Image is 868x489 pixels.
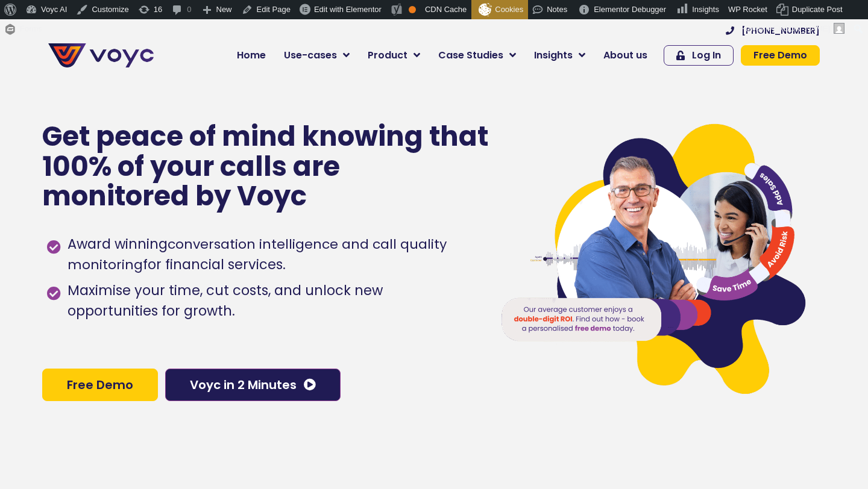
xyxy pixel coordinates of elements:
a: About us [594,43,656,67]
a: Insights [525,43,594,67]
a: Product [359,43,429,67]
span: Insights [534,48,573,63]
span: Maximise your time, cut costs, and unlock new opportunities for growth. [64,281,476,322]
span: Voyc in 2 Minutes [190,379,297,391]
span: Forms [20,19,42,39]
img: voyc-full-logo [48,43,154,67]
span: Product [368,48,407,63]
span: Home [237,48,266,63]
span: Award winning for financial services. [64,234,476,275]
a: Use-cases [275,43,359,67]
span: Log In [692,51,721,60]
span: Use-cases [284,48,337,63]
a: Case Studies [429,43,525,67]
p: Get peace of mind knowing that 100% of your calls are monitored by Voyc [42,122,490,211]
span: Free Demo [753,51,807,60]
span: About us [603,48,647,63]
a: Home [228,43,275,67]
a: Free Demo [42,369,158,401]
a: Voyc in 2 Minutes [165,369,341,401]
a: Free Demo [741,45,820,66]
div: OK [409,6,416,13]
span: Edit with Elementor [314,5,382,14]
span: Case Studies [438,48,503,63]
h1: conversation intelligence and call quality monitoring [68,235,447,274]
a: [PHONE_NUMBER] [726,26,820,35]
a: Log In [664,45,734,66]
span: Free Demo [67,379,133,391]
a: Howdy, [736,19,849,39]
span: [PERSON_NAME] [766,24,830,33]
